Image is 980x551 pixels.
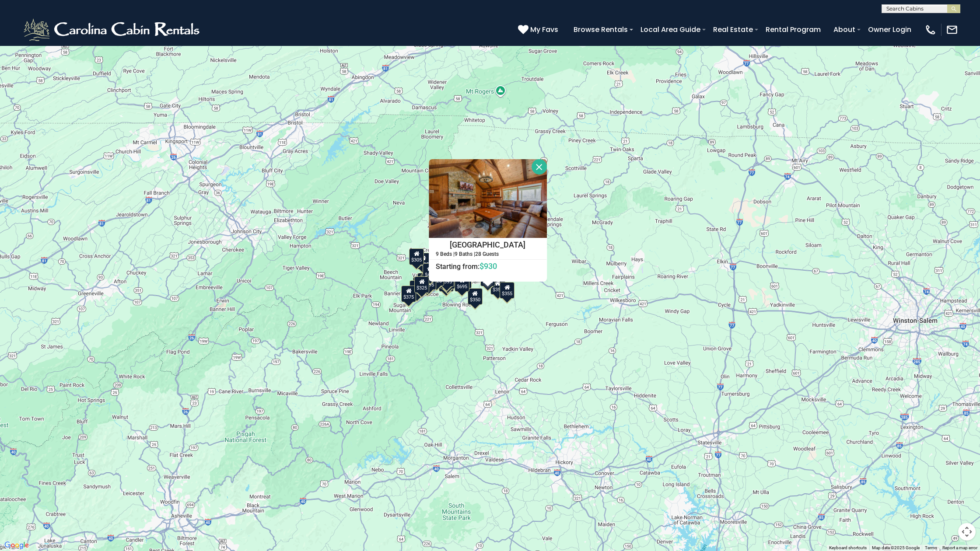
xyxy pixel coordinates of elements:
[829,22,860,37] a: About
[530,24,558,35] span: My Favs
[761,22,825,37] a: Rental Program
[22,17,203,43] img: White-1-2.png
[569,22,632,37] a: Browse Rentals
[518,24,560,35] a: My Favs
[924,24,937,36] img: phone-regular-white.png
[709,22,757,37] a: Real Estate
[636,22,705,37] a: Local Area Guide
[864,22,916,37] a: Owner Login
[946,24,958,36] img: mail-regular-white.png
